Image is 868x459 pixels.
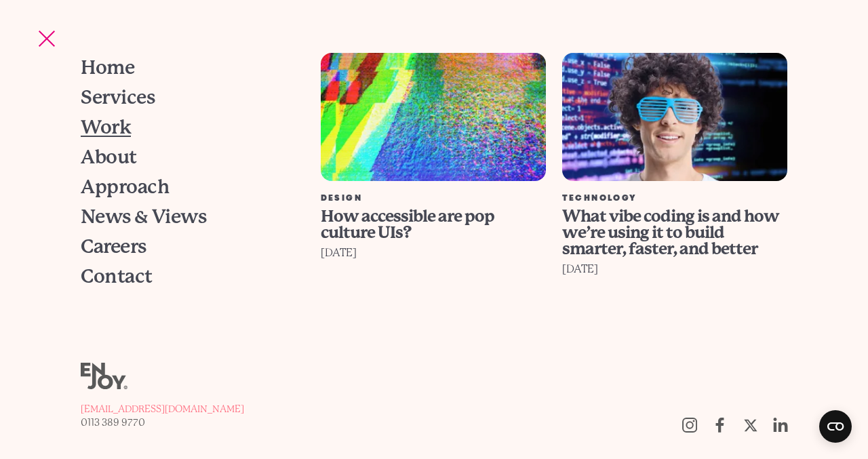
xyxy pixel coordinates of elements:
[81,172,293,202] a: Approach
[321,207,494,242] span: How accessible are pop culture UIs?
[81,207,206,226] span: News & Views
[81,262,293,292] a: Contact
[81,53,293,83] a: Home
[313,53,554,382] a: How accessible are pop culture UIs? Design How accessible are pop culture UIs? [DATE]
[562,53,787,181] img: What vibe coding is and how we’re using it to build smarter, faster, and better
[81,118,131,137] span: Work
[819,410,852,443] button: Open CMP widget
[321,195,546,203] div: Design
[81,237,146,256] span: Careers
[33,24,61,53] button: Site navigation
[81,402,244,416] a: [EMAIL_ADDRESS][DOMAIN_NAME]
[81,113,293,142] a: Work
[562,207,779,258] span: What vibe coding is and how we’re using it to build smarter, faster, and better
[321,53,546,181] img: How accessible are pop culture UIs?
[735,410,766,440] a: Follow us on Twitter
[562,195,787,203] div: Technology
[81,178,169,197] span: Approach
[81,88,155,107] span: Services
[674,410,705,440] a: Follow us on Instagram
[81,142,293,172] a: About
[321,243,546,262] div: [DATE]
[766,410,796,440] a: https://uk.linkedin.com/company/enjoy-digital
[81,148,136,167] span: About
[81,416,244,429] a: 0113 389 9770
[81,417,145,428] span: 0113 389 9770
[81,232,293,262] a: Careers
[554,53,795,382] a: What vibe coding is and how we’re using it to build smarter, faster, and better Technology What v...
[562,260,787,279] div: [DATE]
[81,83,293,113] a: Services
[81,403,244,414] span: [EMAIL_ADDRESS][DOMAIN_NAME]
[81,267,152,286] span: Contact
[81,202,293,232] a: News & Views
[81,58,134,77] span: Home
[705,410,735,440] a: Follow us on Facebook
